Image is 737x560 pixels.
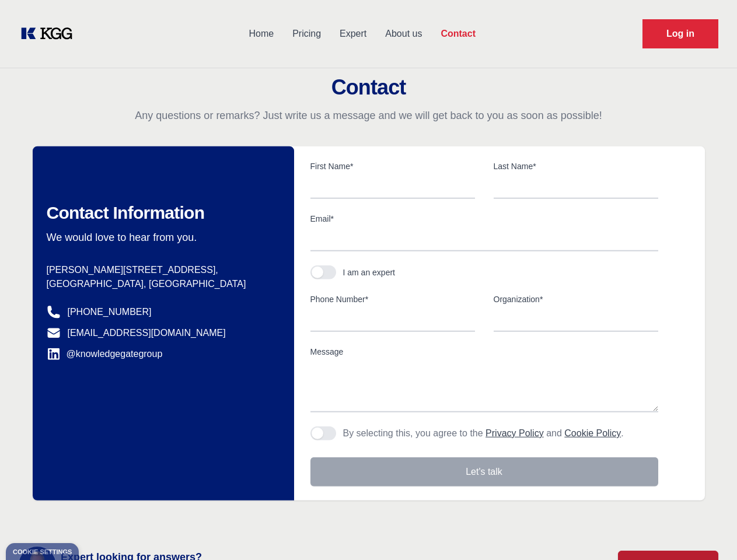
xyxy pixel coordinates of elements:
label: Phone Number* [310,293,475,305]
h2: Contact [14,76,723,99]
a: Cookie Policy [564,428,621,438]
a: [PHONE_NUMBER] [68,305,152,319]
a: [EMAIL_ADDRESS][DOMAIN_NAME] [68,326,226,340]
a: KOL Knowledge Platform: Talk to Key External Experts (KEE) [19,24,82,43]
button: Let's talk [310,457,658,487]
div: I am an expert [343,267,396,278]
label: Message [310,346,658,358]
a: Request Demo [642,19,718,48]
a: Pricing [283,19,330,49]
label: Email* [310,213,658,225]
a: Home [239,19,283,49]
a: Privacy Policy [485,428,544,438]
p: We would love to hear from you. [47,230,275,244]
label: First Name* [310,160,475,172]
p: By selecting this, you agree to the and . [343,426,624,440]
a: Expert [330,19,376,49]
p: [GEOGRAPHIC_DATA], [GEOGRAPHIC_DATA] [47,277,275,291]
p: Any questions or remarks? Just write us a message and we will get back to you as soon as possible! [14,108,723,123]
div: Cookie settings [13,549,72,555]
h2: Contact Information [47,202,275,223]
a: About us [376,19,431,49]
a: Contact [431,19,485,49]
a: @knowledgegategroup [47,347,163,361]
p: [PERSON_NAME][STREET_ADDRESS], [47,263,275,277]
label: Last Name* [494,160,658,172]
iframe: Chat Widget [679,504,737,560]
label: Organization* [494,293,658,305]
